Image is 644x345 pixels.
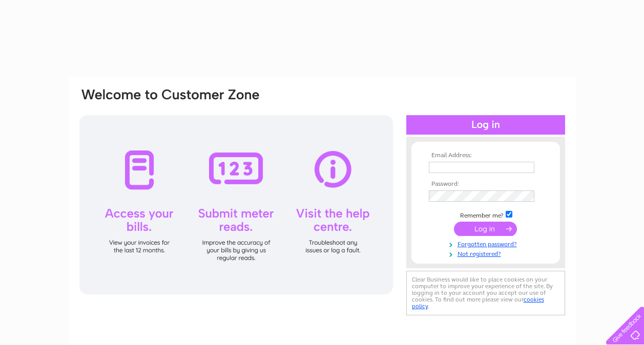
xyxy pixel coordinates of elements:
[454,222,517,236] input: Submit
[429,248,545,258] a: Not registered?
[412,296,544,310] a: cookies policy
[426,209,545,220] td: Remember me?
[406,271,565,315] div: Clear Business would like to place cookies on your computer to improve your experience of the sit...
[426,152,545,159] th: Email Address:
[429,239,545,248] a: Forgotten password?
[426,181,545,188] th: Password:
